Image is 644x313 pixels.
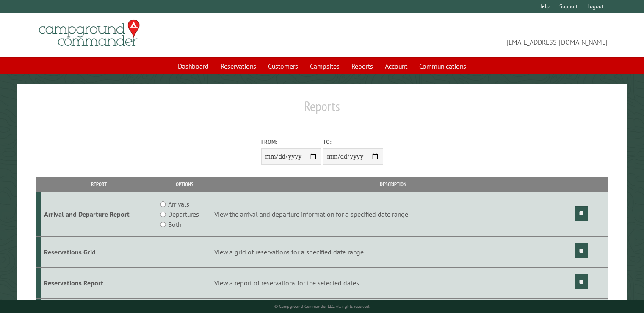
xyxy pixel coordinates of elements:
[213,237,574,268] td: View a grid of reservations for a specified date range
[41,192,157,237] td: Arrival and Departure Report
[168,209,199,219] label: Departures
[41,177,157,192] th: Report
[36,98,608,121] h1: Reports
[213,177,574,192] th: Description
[261,138,321,146] label: From:
[305,58,345,74] a: Campsites
[41,267,157,298] td: Reservations Report
[36,17,142,50] img: Campground Commander
[274,304,370,309] small: © Campground Commander LLC. All rights reserved.
[323,138,383,146] label: To:
[346,58,378,74] a: Reports
[380,58,412,74] a: Account
[216,58,261,74] a: Reservations
[173,58,214,74] a: Dashboard
[213,267,574,298] td: View a report of reservations for the selected dates
[41,237,157,268] td: Reservations Grid
[168,219,181,229] label: Both
[157,177,213,192] th: Options
[263,58,303,74] a: Customers
[414,58,471,74] a: Communications
[213,192,574,237] td: View the arrival and departure information for a specified date range
[168,199,189,209] label: Arrivals
[322,23,608,47] span: [EMAIL_ADDRESS][DOMAIN_NAME]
